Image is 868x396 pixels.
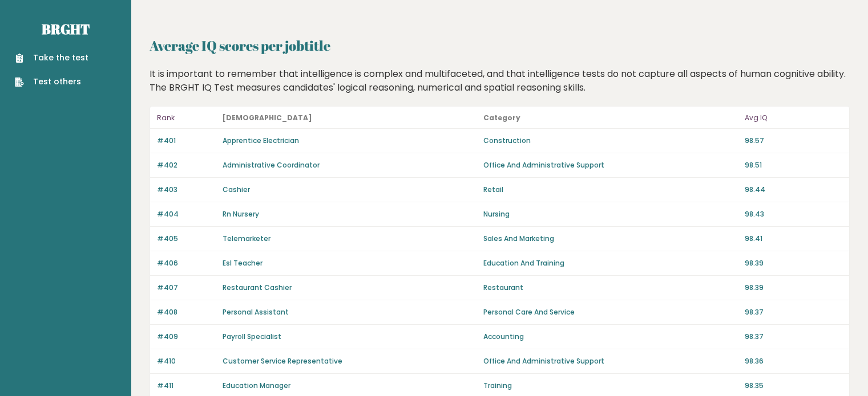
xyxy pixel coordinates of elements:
[157,283,216,293] p: #407
[745,307,842,317] p: 98.37
[745,356,842,366] p: 98.36
[745,381,842,391] p: 98.35
[483,113,520,123] b: Category
[157,258,216,268] p: #406
[157,209,216,219] p: #404
[483,381,737,391] p: Training
[483,185,737,195] p: Retail
[745,136,842,146] p: 98.57
[483,234,737,244] p: Sales And Marketing
[745,209,842,219] p: 98.43
[157,136,216,146] p: #401
[157,111,216,125] p: Rank
[223,113,312,123] b: [DEMOGRAPHIC_DATA]
[157,160,216,170] p: #402
[745,185,842,195] p: 98.44
[745,234,842,244] p: 98.41
[157,185,216,195] p: #403
[223,283,292,292] a: Restaurant Cashier
[223,356,342,366] a: Customer Service Representative
[483,160,737,170] p: Office And Administrative Support
[745,332,842,342] p: 98.37
[223,381,290,390] a: Education Manager
[157,332,216,342] p: #409
[223,160,320,170] a: Administrative Coordinator
[157,307,216,317] p: #408
[483,136,737,146] p: Construction
[223,258,263,268] a: Esl Teacher
[150,35,850,56] h2: Average IQ scores per jobtitle
[223,185,250,194] a: Cashier
[223,332,281,341] a: Payroll Specialist
[745,258,842,268] p: 98.39
[483,283,737,293] p: Restaurant
[146,67,854,95] div: It is important to remember that intelligence is complex and multifaceted, and that intelligence ...
[223,136,299,145] a: Apprentice Electrician
[157,381,216,391] p: #411
[223,209,259,219] a: Rn Nursery
[483,307,737,317] p: Personal Care And Service
[745,283,842,293] p: 98.39
[483,209,737,219] p: Nursing
[483,258,737,268] p: Education And Training
[745,111,842,125] p: Avg IQ
[15,52,88,64] a: Take the test
[157,234,216,244] p: #405
[483,356,737,366] p: Office And Administrative Support
[223,307,289,317] a: Personal Assistant
[15,76,88,88] a: Test others
[745,160,842,170] p: 98.51
[157,356,216,366] p: #410
[42,20,90,38] a: Brght
[483,332,737,342] p: Accounting
[223,234,271,243] a: Telemarketer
